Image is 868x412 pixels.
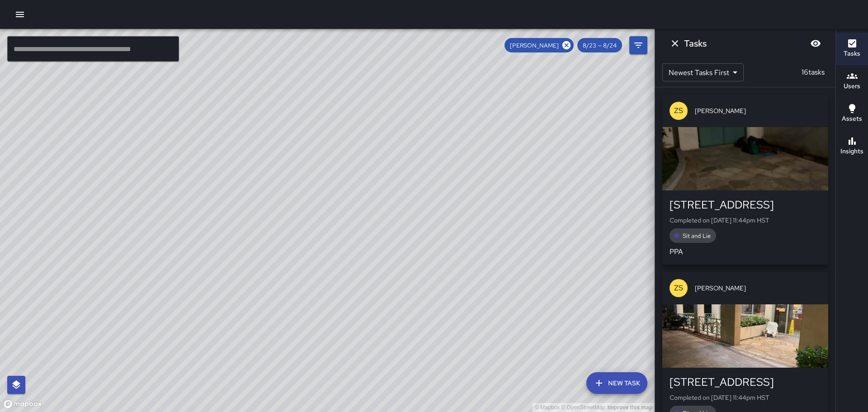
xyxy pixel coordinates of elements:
[695,284,821,293] span: [PERSON_NAME]
[836,98,868,130] button: Assets
[798,67,828,78] p: 16 tasks
[674,283,683,294] p: ZS
[662,63,744,81] div: Newest Tasks First
[670,198,821,212] div: [STREET_ADDRESS]
[840,147,863,156] h6: Insights
[842,114,862,124] h6: Assets
[577,42,622,49] span: 8/23 — 8/24
[670,393,821,402] p: Completed on [DATE] 11:44pm HST
[505,42,564,49] span: [PERSON_NAME]
[684,36,707,51] h6: Tasks
[629,36,647,54] button: Filters
[836,33,868,65] button: Tasks
[670,216,821,225] p: Completed on [DATE] 11:44pm HST
[662,95,828,265] button: ZS[PERSON_NAME][STREET_ADDRESS]Completed on [DATE] 11:44pm HSTSit and LiePPA
[505,38,574,52] div: [PERSON_NAME]
[836,130,868,163] button: Insights
[836,65,868,98] button: Users
[666,34,684,52] button: Dismiss
[844,49,860,59] h6: Tasks
[677,232,716,240] span: Sit and Lie
[674,105,683,116] p: ZS
[695,106,821,115] span: [PERSON_NAME]
[586,372,647,394] button: New Task
[670,375,821,389] div: [STREET_ADDRESS]
[807,34,825,52] button: Blur
[670,246,821,257] p: PPA
[844,81,860,91] h6: Users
